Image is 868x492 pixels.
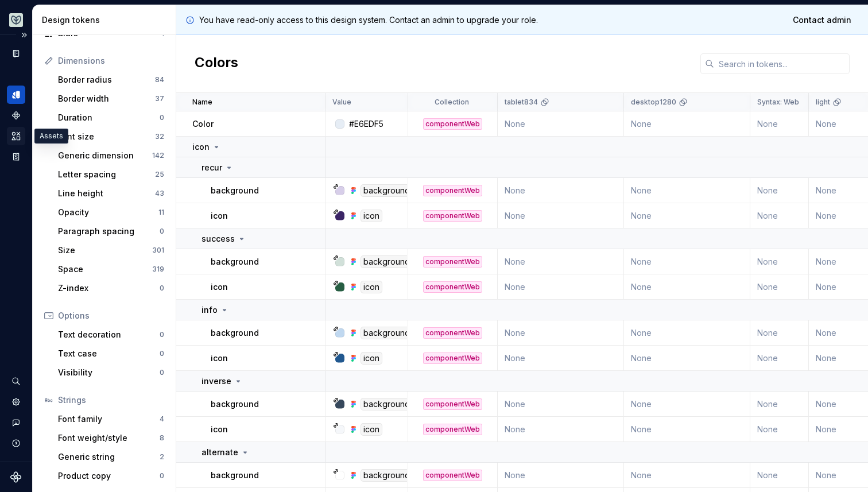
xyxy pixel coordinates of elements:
div: componentWeb [423,398,482,410]
td: None [624,203,750,228]
a: Settings [7,393,25,411]
div: 11 [158,208,164,217]
p: Color [192,118,214,130]
p: Collection [435,98,469,107]
a: Font size32 [53,127,169,146]
a: Letter spacing25 [53,165,169,184]
a: Border radius84 [53,71,169,89]
div: Options [58,310,164,321]
td: None [498,203,624,228]
div: icon [361,210,382,222]
div: 0 [160,113,164,122]
p: recur [201,162,222,173]
td: None [624,346,750,371]
div: componentWeb [423,352,482,364]
div: 301 [152,246,164,255]
a: Storybook stories [7,148,25,166]
td: None [750,249,809,274]
div: componentWeb [423,210,482,222]
p: light [816,98,830,107]
h2: Colors [195,53,238,74]
div: Letter spacing [58,169,155,180]
p: desktop1280 [631,98,676,107]
td: None [498,346,624,371]
div: Duration [58,112,160,123]
div: Z-index [58,282,160,294]
div: Generic dimension [58,150,152,161]
div: Visibility [58,367,160,378]
p: You have read-only access to this design system. Contact an admin to upgrade your role. [199,14,538,26]
div: Font weight/style [58,432,160,444]
div: Border radius [58,74,155,86]
a: Size301 [53,241,169,259]
p: icon [211,281,228,293]
p: background [211,327,259,339]
p: Value [332,98,351,107]
div: Assets [34,129,68,144]
div: Search ⌘K [7,372,25,390]
a: Contact admin [785,10,859,30]
img: 256e2c79-9abd-4d59-8978-03feab5a3943.png [9,13,23,27]
a: Assets [7,127,25,145]
p: background [211,185,259,196]
div: 84 [155,75,164,84]
a: Visibility0 [53,363,169,382]
p: inverse [201,375,231,387]
div: 43 [155,189,164,198]
div: Text case [58,348,160,359]
td: None [498,320,624,346]
td: None [624,178,750,203]
p: background [211,398,259,410]
a: Documentation [7,44,25,63]
p: Name [192,98,212,107]
td: None [498,463,624,488]
a: Generic dimension142 [53,146,169,165]
p: tablet834 [505,98,538,107]
div: Dimensions [58,55,164,67]
div: componentWeb [423,256,482,268]
div: 0 [160,471,164,481]
div: Size [58,245,152,256]
div: componentWeb [423,424,482,435]
p: info [201,304,218,316]
td: None [624,463,750,488]
div: Font size [58,131,155,142]
td: None [750,346,809,371]
a: Border width37 [53,90,169,108]
div: componentWeb [423,281,482,293]
div: Paragraph spacing [58,226,160,237]
td: None [624,320,750,346]
div: 8 [160,433,164,443]
svg: Supernova Logo [10,471,22,483]
td: None [624,111,750,137]
td: None [750,111,809,137]
div: Design tokens [42,14,171,26]
span: Contact admin [793,14,851,26]
div: 319 [152,265,164,274]
p: icon [211,210,228,222]
td: None [498,274,624,300]
div: componentWeb [423,118,482,130]
a: Text case0 [53,344,169,363]
div: Font family [58,413,160,425]
a: Text decoration0 [53,326,169,344]
button: Expand sidebar [16,27,32,43]
p: background [211,256,259,268]
p: Syntax: Web [757,98,799,107]
div: 0 [160,330,164,339]
td: None [750,463,809,488]
td: None [750,417,809,442]
td: None [498,417,624,442]
div: 142 [152,151,164,160]
td: None [750,392,809,417]
div: Text decoration [58,329,160,340]
div: Line height [58,188,155,199]
a: Generic string2 [53,448,169,466]
div: backgroundLevel2 [361,255,438,268]
div: 2 [160,452,164,462]
div: 37 [155,94,164,103]
a: Font family4 [53,410,169,428]
div: Design tokens [7,86,25,104]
